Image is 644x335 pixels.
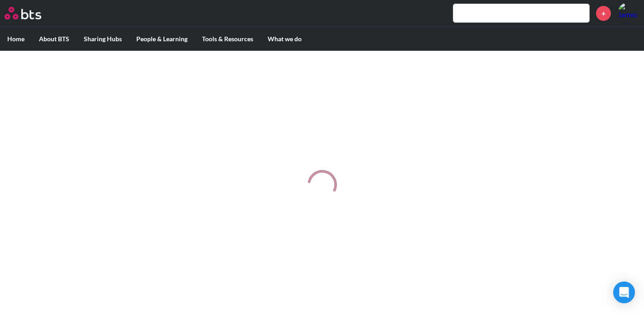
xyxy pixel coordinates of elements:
label: What we do [260,27,309,51]
a: Go home [5,7,58,19]
div: Open Intercom Messenger [613,282,635,303]
a: Profile [618,2,639,24]
img: BTS Logo [5,7,41,19]
label: Tools & Resources [195,27,260,51]
label: People & Learning [129,27,195,51]
label: About BTS [32,27,77,51]
img: James Lee [618,2,639,24]
a: + [596,6,611,21]
label: Sharing Hubs [77,27,129,51]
